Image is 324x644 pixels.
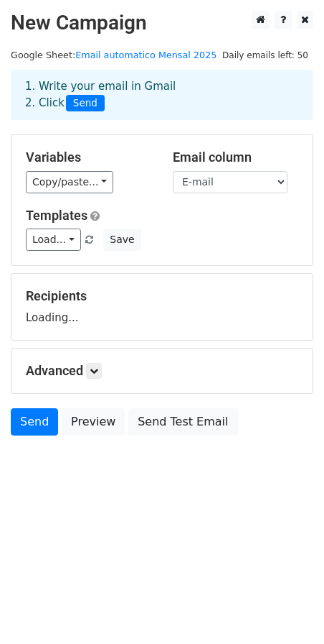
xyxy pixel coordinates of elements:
a: Preview [62,408,125,436]
a: Email automatico Mensal 2025 [75,50,216,60]
a: Copy/paste... [26,171,113,193]
button: Save [103,229,140,251]
h2: New Campaign [11,11,313,35]
h5: Variables [26,149,151,165]
a: Daily emails left: 50 [217,50,313,60]
h5: Recipients [26,288,298,304]
span: Send [66,95,105,112]
span: Daily emails left: 50 [217,47,313,63]
h5: Email column [173,149,298,165]
h5: Advanced [26,363,298,379]
small: Google Sheet: [11,50,216,60]
a: Send Test Email [128,408,237,436]
a: Send [11,408,58,436]
a: Load... [26,229,81,251]
a: Templates [26,208,87,223]
div: 1. Write your email in Gmail 2. Click [14,78,310,111]
div: Loading... [26,288,298,326]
